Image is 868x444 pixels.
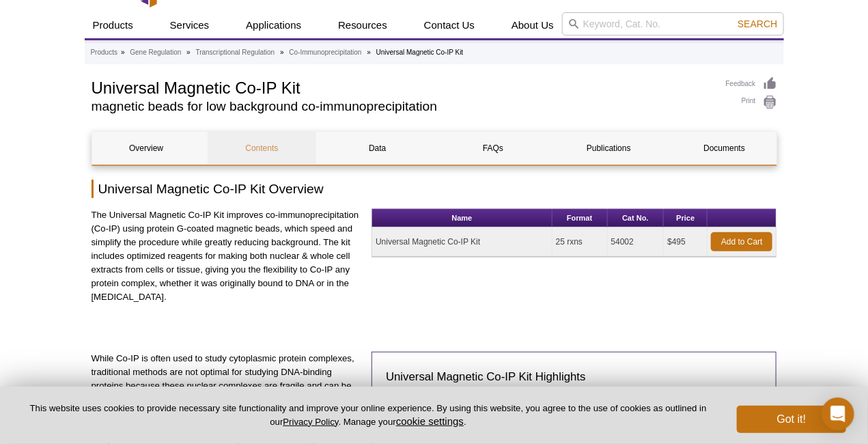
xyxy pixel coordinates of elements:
span: Search [738,18,777,29]
th: Format [552,209,608,227]
th: Name [372,209,552,227]
a: Privacy Policy [283,417,338,427]
h2: Universal Magnetic Co-IP Kit Overview [92,180,777,198]
a: Applications [238,12,309,38]
a: Print [726,95,777,110]
a: Transcriptional Regulation [196,46,275,59]
a: Feedback [726,77,777,92]
a: Data [323,132,432,165]
a: About Us [503,12,562,38]
h1: Universal Magnetic Co-IP Kit [92,77,712,97]
li: » [280,48,284,56]
a: Gene Regulation [130,46,181,59]
button: cookie settings [396,415,464,427]
a: Products [91,46,117,59]
a: Publications [555,132,663,165]
button: Got it! [737,406,846,433]
th: Cat No. [608,209,664,227]
a: Services [162,12,218,38]
li: Universal Magnetic Co-IP Kit [376,48,464,56]
div: Open Intercom Messenger [822,398,854,430]
a: Co-Immunoprecipitation [289,46,361,59]
td: 25 rxns [552,227,608,257]
a: Documents [670,132,779,165]
button: Search [733,18,781,30]
h3: Universal Magnetic Co-IP Kit Highlights [386,369,762,385]
td: Universal Magnetic Co-IP Kit [372,227,552,257]
li: » [367,48,371,56]
p: This website uses cookies to provide necessary site functionality and improve your online experie... [22,402,714,428]
th: Price [664,209,708,227]
a: Contents [208,132,316,165]
a: Add to Cart [711,232,772,251]
a: Contact Us [416,12,483,38]
td: 54002 [608,227,664,257]
td: $495 [664,227,708,257]
p: The Universal Magnetic Co-IP Kit improves co-immunoprecipitation (Co-IP) using protein G-coated m... [92,208,362,304]
a: Resources [330,12,395,38]
a: FAQs [438,132,547,165]
h2: magnetic beads for low background co-immunoprecipitation [92,100,712,113]
a: Overview [92,132,201,165]
li: » [186,48,191,56]
li: » [121,48,125,56]
a: Products [85,12,141,38]
input: Keyword, Cat. No. [562,12,784,36]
